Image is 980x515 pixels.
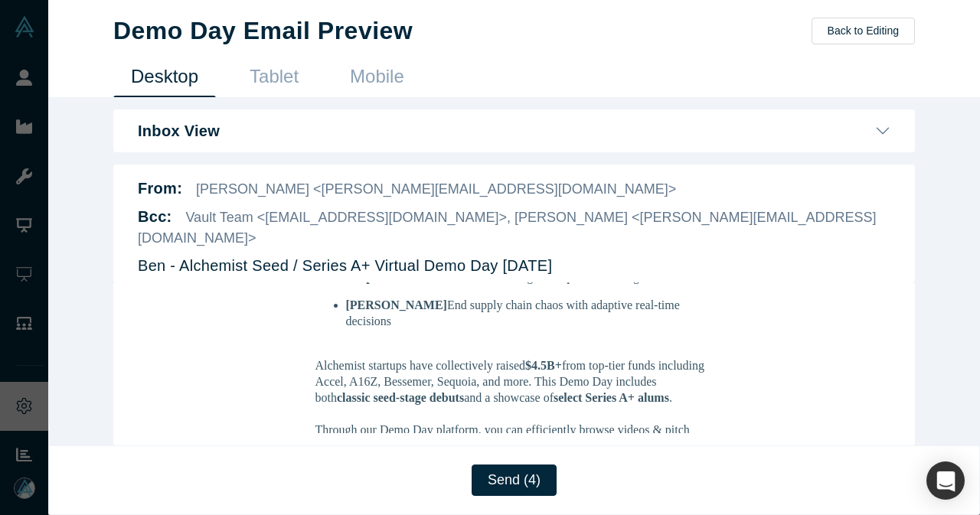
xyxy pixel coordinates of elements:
[138,122,220,140] b: Inbox View
[113,16,413,45] h1: Demo Day Email Preview
[138,210,877,246] span: Vault Team <[EMAIL_ADDRESS][DOMAIN_NAME]>, [PERSON_NAME] <[PERSON_NAME][EMAIL_ADDRESS][DOMAIN_NAME]>
[472,464,557,496] button: Send (4)
[232,61,316,97] a: Tablet
[113,61,216,97] a: Desktop
[332,61,422,97] a: Mobile
[138,180,182,197] b: From:
[138,208,172,225] b: Bcc :
[178,139,576,171] div: Through our Demo Day platform, you can efficiently browse videos & pitch decks, and with presenti...
[812,18,915,44] button: Back to Editing
[138,122,890,140] button: Inbox View
[138,254,552,277] p: Ben - Alchemist Seed / Series A+ Virtual Demo Day [DATE]
[138,282,890,433] iframe: DemoDay Email Preview
[196,181,676,197] span: [PERSON_NAME] <[PERSON_NAME][EMAIL_ADDRESS][DOMAIN_NAME]>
